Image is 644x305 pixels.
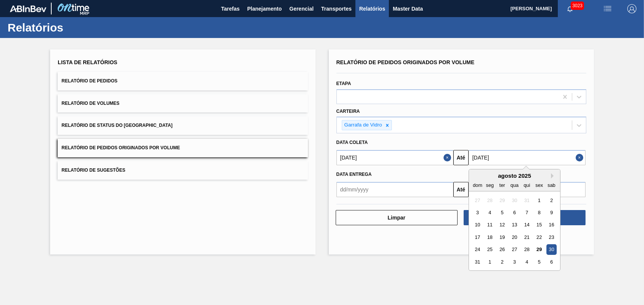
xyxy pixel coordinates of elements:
div: Choose domingo, 31 de agosto de 2025 [472,257,483,267]
div: Choose domingo, 10 de agosto de 2025 [472,220,483,230]
div: Choose terça-feira, 12 de agosto de 2025 [497,220,507,230]
label: Etapa [336,81,351,86]
div: dom [472,180,483,190]
div: Choose domingo, 24 de agosto de 2025 [472,245,483,255]
div: ter [497,180,507,190]
div: Choose sexta-feira, 8 de agosto de 2025 [534,207,544,218]
div: Choose sexta-feira, 29 de agosto de 2025 [534,245,544,255]
div: Choose quarta-feira, 6 de agosto de 2025 [509,207,519,218]
div: qui [522,180,532,190]
button: Limpar [336,210,458,225]
div: agosto 2025 [469,172,560,179]
span: Gerencial [289,4,314,13]
span: Planejamento [247,4,282,13]
span: Data entrega [336,172,372,177]
span: Relatório de Pedidos [62,78,117,84]
img: userActions [603,4,612,13]
div: Choose sábado, 6 de setembro de 2025 [546,257,557,267]
input: dd/mm/yyyy [469,150,586,165]
div: sex [534,180,544,190]
div: seg [485,180,495,190]
button: Até [453,182,469,197]
span: Master Data [393,4,423,13]
div: Choose domingo, 3 de agosto de 2025 [472,207,483,218]
div: Choose sábado, 16 de agosto de 2025 [546,220,557,230]
div: Not available domingo, 27 de julho de 2025 [472,195,483,205]
span: Relatório de Volumes [62,101,119,106]
div: Garrafa de Vidro [342,120,384,130]
div: Choose quinta-feira, 28 de agosto de 2025 [522,245,532,255]
div: Choose domingo, 17 de agosto de 2025 [472,232,483,242]
span: Transportes [321,4,352,13]
button: Relatório de Sugestões [58,161,308,180]
div: Choose sábado, 23 de agosto de 2025 [546,232,557,242]
div: Choose quinta-feira, 4 de setembro de 2025 [522,257,532,267]
div: Choose sexta-feira, 5 de setembro de 2025 [534,257,544,267]
input: dd/mm/yyyy [336,182,453,197]
div: Choose quarta-feira, 3 de setembro de 2025 [509,257,519,267]
div: Not available segunda-feira, 28 de julho de 2025 [485,195,495,205]
div: Choose sexta-feira, 15 de agosto de 2025 [534,220,544,230]
span: Relatórios [359,4,385,13]
div: Not available terça-feira, 29 de julho de 2025 [497,195,507,205]
div: Choose sexta-feira, 1 de agosto de 2025 [534,195,544,205]
div: sab [546,180,557,190]
button: Relatório de Status do [GEOGRAPHIC_DATA] [58,116,308,135]
span: 3023 [571,2,584,10]
span: Relatório de Status do [GEOGRAPHIC_DATA] [62,123,172,128]
button: Close [576,150,586,165]
label: Carteira [336,109,360,114]
div: Choose sábado, 30 de agosto de 2025 [546,245,557,255]
div: Choose segunda-feira, 11 de agosto de 2025 [485,220,495,230]
img: TNhmsLtSVTkK8tSr43FrP2fwEKptu5GPRR3wAAAABJRU5ErkJggg== [10,5,46,12]
div: Choose segunda-feira, 18 de agosto de 2025 [485,232,495,242]
div: Choose quinta-feira, 14 de agosto de 2025 [522,220,532,230]
div: Choose terça-feira, 2 de setembro de 2025 [497,257,507,267]
span: Lista de Relatórios [58,59,117,65]
div: Choose quarta-feira, 20 de agosto de 2025 [509,232,519,242]
div: Not available quarta-feira, 30 de julho de 2025 [509,195,519,205]
button: Close [444,150,453,165]
button: Notificações [558,3,582,14]
button: Relatório de Pedidos Originados por Volume [58,139,308,157]
div: Choose segunda-feira, 4 de agosto de 2025 [485,207,495,218]
div: qua [509,180,519,190]
div: Choose sábado, 2 de agosto de 2025 [546,195,557,205]
div: Choose segunda-feira, 25 de agosto de 2025 [485,245,495,255]
span: Data coleta [336,140,368,145]
div: Not available quinta-feira, 31 de julho de 2025 [522,195,532,205]
span: Relatório de Pedidos Originados por Volume [62,145,180,150]
img: Logout [627,4,636,13]
div: Choose quinta-feira, 21 de agosto de 2025 [522,232,532,242]
div: Choose sábado, 9 de agosto de 2025 [546,207,557,218]
div: Choose quarta-feira, 27 de agosto de 2025 [509,245,519,255]
button: Next Month [551,173,556,179]
button: Download [464,210,586,225]
div: Choose segunda-feira, 1 de setembro de 2025 [485,257,495,267]
div: Choose terça-feira, 19 de agosto de 2025 [497,232,507,242]
div: Choose terça-feira, 5 de agosto de 2025 [497,207,507,218]
div: Choose quarta-feira, 13 de agosto de 2025 [509,220,519,230]
button: Até [453,150,469,165]
span: Tarefas [221,4,240,13]
h1: Relatórios [8,23,142,32]
div: Choose terça-feira, 26 de agosto de 2025 [497,245,507,255]
button: Relatório de Pedidos [58,72,308,90]
div: Choose sexta-feira, 22 de agosto de 2025 [534,232,544,242]
button: Relatório de Volumes [58,94,308,113]
div: Choose quinta-feira, 7 de agosto de 2025 [522,207,532,218]
div: month 2025-08 [471,194,557,268]
span: Relatório de Pedidos Originados por Volume [336,59,475,65]
span: Relatório de Sugestões [62,168,125,173]
input: dd/mm/yyyy [336,150,453,165]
